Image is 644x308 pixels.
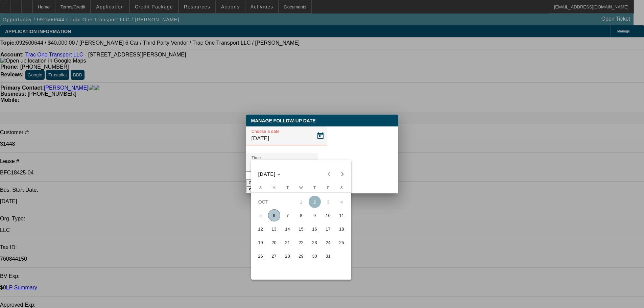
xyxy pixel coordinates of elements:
[254,222,267,236] button: October 12, 2025
[308,249,321,263] button: October 30, 2025
[335,222,349,236] button: October 18, 2025
[281,222,294,236] button: October 14, 2025
[336,209,348,221] span: 11
[256,168,284,180] button: Choose month and year
[259,186,262,190] span: S
[272,186,276,190] span: M
[309,236,321,248] span: 23
[254,195,294,209] td: OCT
[254,209,267,222] button: October 5, 2025
[322,250,334,262] span: 31
[308,195,321,209] button: October 2, 2025
[254,249,267,263] button: October 26, 2025
[336,236,348,248] span: 25
[335,195,349,209] button: October 4, 2025
[321,195,335,209] button: October 3, 2025
[336,167,349,181] button: Next month
[294,209,308,222] button: October 8, 2025
[322,209,334,221] span: 10
[321,249,335,263] button: October 31, 2025
[322,196,334,208] span: 3
[255,223,267,235] span: 12
[268,223,280,235] span: 13
[294,222,308,236] button: October 15, 2025
[321,209,335,222] button: October 10, 2025
[282,250,294,262] span: 28
[322,236,334,248] span: 24
[309,250,321,262] span: 30
[255,236,267,248] span: 19
[295,236,307,248] span: 22
[295,196,307,208] span: 1
[267,209,281,222] button: October 6, 2025
[267,236,281,249] button: October 20, 2025
[335,236,349,249] button: October 25, 2025
[295,250,307,262] span: 29
[268,236,280,248] span: 20
[268,250,280,262] span: 27
[282,223,294,235] span: 14
[309,209,321,221] span: 9
[336,223,348,235] span: 18
[309,223,321,235] span: 16
[267,222,281,236] button: October 13, 2025
[336,196,348,208] span: 4
[281,236,294,249] button: October 21, 2025
[308,236,321,249] button: October 23, 2025
[308,209,321,222] button: October 9, 2025
[294,236,308,249] button: October 22, 2025
[268,209,280,221] span: 6
[309,196,321,208] span: 2
[321,236,335,249] button: October 24, 2025
[321,222,335,236] button: October 17, 2025
[267,249,281,263] button: October 27, 2025
[254,236,267,249] button: October 19, 2025
[299,186,303,190] span: W
[294,249,308,263] button: October 29, 2025
[258,171,276,177] span: [DATE]
[327,186,329,190] span: F
[281,209,294,222] button: October 7, 2025
[313,186,316,190] span: T
[295,209,307,221] span: 8
[282,209,294,221] span: 7
[308,222,321,236] button: October 16, 2025
[281,249,294,263] button: October 28, 2025
[294,195,308,209] button: October 1, 2025
[255,209,267,221] span: 5
[322,223,334,235] span: 17
[255,250,267,262] span: 26
[286,186,289,190] span: T
[335,209,349,222] button: October 11, 2025
[340,186,343,190] span: S
[282,236,294,248] span: 21
[295,223,307,235] span: 15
